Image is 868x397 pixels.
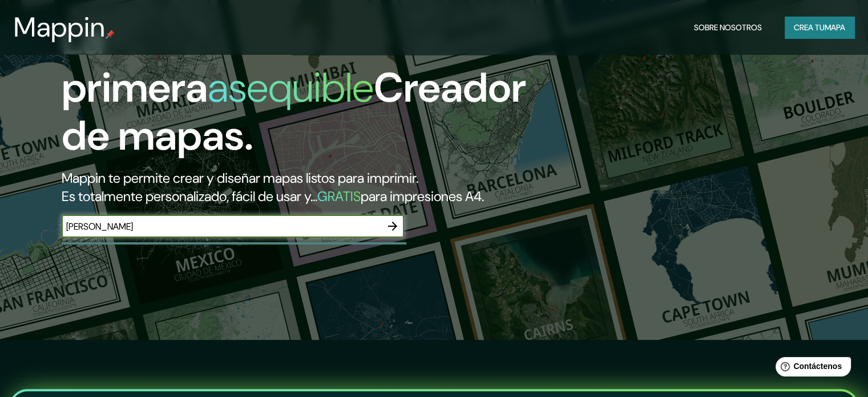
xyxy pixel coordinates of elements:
font: La primera [62,13,208,114]
font: Sobre nosotros [694,22,762,33]
font: GRATIS [317,187,361,205]
font: Creador de mapas. [62,61,526,162]
iframe: Lanzador de widgets de ayuda [766,352,855,384]
font: asequible [208,61,374,114]
font: mapa [825,22,845,33]
font: Mappin te permite crear y diseñar mapas listos para imprimir. [62,169,418,187]
img: pin de mapeo [106,30,115,39]
font: Crea tu [794,22,825,33]
input: Elige tu lugar favorito [62,220,381,233]
button: Sobre nosotros [689,17,766,38]
font: para impresiones A4. [361,187,484,205]
font: Es totalmente personalizado, fácil de usar y... [62,187,317,205]
font: Mappin [14,9,106,45]
button: Crea tumapa [785,17,854,38]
